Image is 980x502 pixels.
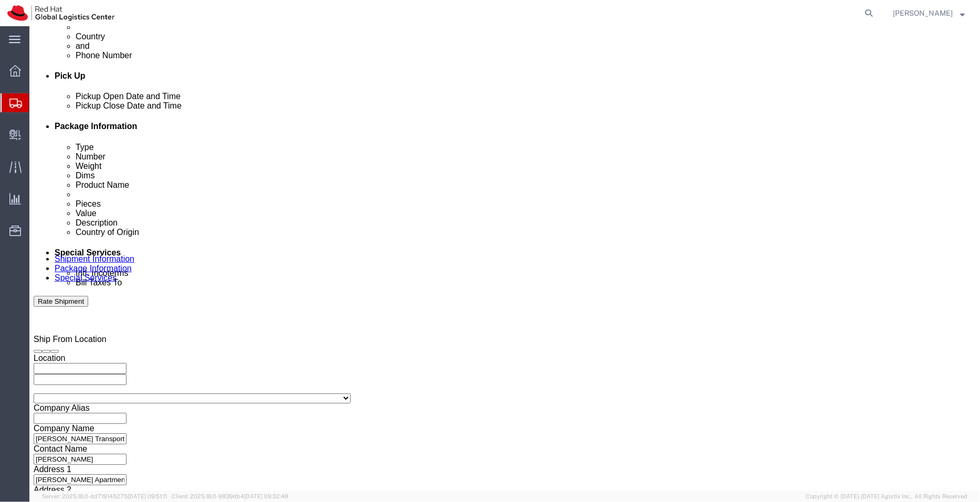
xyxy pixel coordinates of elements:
span: [DATE] 09:51:11 [128,493,167,499]
span: Client: 2025.18.0-9839db4 [172,493,288,499]
button: [PERSON_NAME] [892,7,965,19]
span: Pallav Sen Gupta [893,7,953,19]
iframe: FS Legacy Container [29,26,980,491]
span: Server: 2025.18.0-dd719145275 [42,493,167,499]
span: [DATE] 09:32:48 [244,493,288,499]
span: Copyright © [DATE]-[DATE] Agistix Inc., All Rights Reserved [806,492,967,501]
img: logo [7,5,114,21]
